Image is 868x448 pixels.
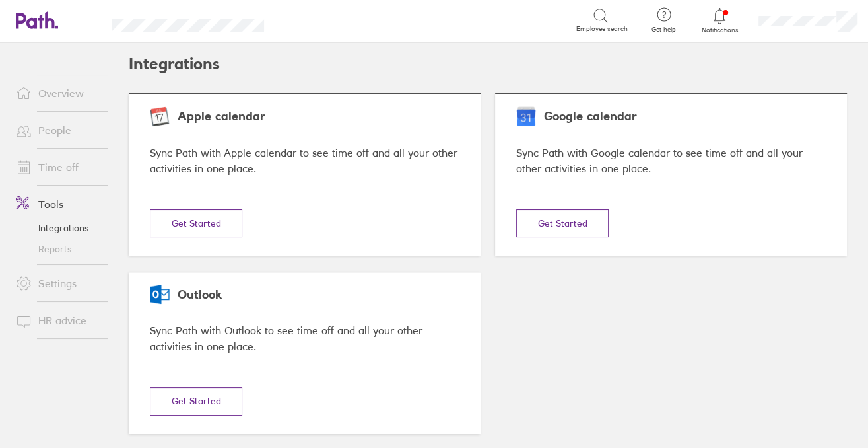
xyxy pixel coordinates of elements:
[5,80,112,106] a: Overview
[516,209,609,237] button: Get Started
[150,322,459,355] div: Sync Path with Outlook to see time off and all your other activities in one place.
[576,25,628,33] span: Employee search
[5,307,112,334] a: HR advice
[642,26,685,34] span: Get help
[5,217,112,239] a: Integrations
[5,239,112,260] a: Reports
[516,145,826,178] div: Sync Path with Google calendar to see time off and all your other activities in one place.
[150,288,459,302] div: Outlook
[5,117,112,143] a: People
[516,110,826,124] div: Google calendar
[150,387,242,415] button: Get Started
[5,270,112,297] a: Settings
[150,209,242,237] button: Get Started
[150,110,459,124] div: Apple calendar
[129,43,220,85] h2: Integrations
[150,145,459,178] div: Sync Path with Apple calendar to see time off and all your other activities in one place.
[5,154,112,180] a: Time off
[698,26,741,34] span: Notifications
[698,7,741,34] a: Notifications
[5,191,112,217] a: Tools
[300,14,333,26] div: Search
